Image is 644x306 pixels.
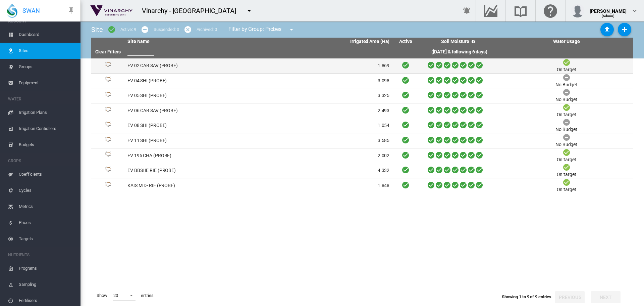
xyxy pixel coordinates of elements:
[259,133,392,148] td: 3.585
[259,88,392,103] td: 3.325
[618,23,631,36] button: Add New Site, define start date
[19,166,75,182] span: Coefficients
[22,6,40,15] span: SWAN
[94,77,122,85] div: Site Id: 26175
[88,2,135,19] img: 3oDQAAAAAAAAAAAAAAAAAAAJyET+wAAAAAAAAAAAAAAAAAAABkROwAAAAAAAAAAAAAAAAAAABkROwAAAAAAAAAAAAAAAAAAAB...
[557,157,576,163] div: On target
[542,7,558,15] md-icon: Click here for help
[125,178,259,193] td: KAIS MID- RIE (PROBE)
[499,38,633,46] th: Water Usage
[197,27,217,33] div: Archived: 0
[104,182,112,190] img: 1.svg
[19,199,75,215] span: Metrics
[602,14,615,18] span: (Admin)
[19,215,75,231] span: Prices
[513,7,529,15] md-icon: Search the knowledge base
[94,167,122,175] div: Site Id: 26202
[125,163,259,178] td: EV BBSHE RIE (PROBE)
[469,38,477,46] md-icon: icon-help-circle
[19,59,75,75] span: Groups
[245,7,253,15] md-icon: icon-menu-down
[91,133,633,148] tr: Site Id: 26198 EV 11 SHI (PROBE) 3.585 No Budget
[483,7,499,15] md-icon: Go to the Data Hub
[600,23,614,36] button: Sites Bulk Import
[243,4,256,17] button: icon-menu-down
[460,4,474,17] button: icon-bell-ring
[154,27,179,33] div: Suspended: 0
[94,92,122,100] div: Site Id: 26177
[91,148,633,164] tr: Site Id: 26181 EV 195 CHA (PROBE) 2.002 On target
[138,290,156,301] span: entries
[104,122,112,130] img: 1.svg
[392,38,419,46] th: Active
[125,88,259,103] td: EV 05 SHI (PROBE)
[125,118,259,133] td: EV 08 SHI (PROBE)
[259,74,392,88] td: 3.098
[259,103,392,118] td: 2.493
[94,290,110,301] span: Show
[557,67,576,73] div: On target
[19,260,75,276] span: Programs
[287,26,296,34] md-icon: icon-menu-down
[19,182,75,199] span: Cycles
[104,92,112,100] img: 1.svg
[120,27,136,33] div: Active: 9
[104,167,112,175] img: 1.svg
[104,137,112,145] img: 1.svg
[8,156,75,166] span: CROPS
[19,104,75,121] span: Irrigation Plans
[91,26,103,34] span: Site
[19,231,75,247] span: Targets
[631,7,639,15] md-icon: icon-chevron-down
[555,82,577,88] div: No Budget
[419,38,499,46] th: Soil Moisture
[91,58,633,74] tr: Site Id: 26170 EV 02 CAB SAV (PROBE) 1.869 On target
[94,62,122,70] div: Site Id: 26170
[94,151,122,160] div: Site Id: 26181
[555,96,577,103] div: No Budget
[19,121,75,137] span: Irrigation Controllers
[19,27,75,43] span: Dashboard
[19,75,75,91] span: Equipment
[94,107,122,115] div: Site Id: 26179
[91,178,633,193] tr: Site Id: 26188 KAIS MID- RIE (PROBE) 1.848 On target
[7,4,17,18] img: SWAN-Landscape-Logo-Colour-drop.png
[104,151,112,160] img: 1.svg
[259,58,392,73] td: 1.869
[590,5,627,12] div: [PERSON_NAME]
[259,148,392,163] td: 2.002
[142,6,242,15] div: Vinarchy - [GEOGRAPHIC_DATA]
[19,137,75,153] span: Budgets
[125,148,259,163] td: EV 195 CHA (PROBE)
[94,182,122,190] div: Site Id: 26188
[125,38,259,46] th: Site Name
[621,26,629,34] md-icon: icon-plus
[91,103,633,119] tr: Site Id: 26179 EV 06 CAB SAV (PROBE) 2.493 On target
[94,122,122,130] div: Site Id: 26192
[125,103,259,118] td: EV 06 CAB SAV (PROBE)
[463,7,471,15] md-icon: icon-bell-ring
[125,58,259,73] td: EV 02 CAB SAV (PROBE)
[184,26,192,34] md-icon: icon-cancel
[19,43,75,59] span: Sites
[91,88,633,103] tr: Site Id: 26177 EV 05 SHI (PROBE) 3.325 No Budget
[125,74,259,88] td: EV 04 SHI (PROBE)
[91,118,633,133] tr: Site Id: 26192 EV 08 SHI (PROBE) 1.054 No Budget
[557,186,576,193] div: On target
[113,293,118,298] div: 20
[223,23,300,36] div: Filter by Group: Probes
[555,126,577,133] div: No Budget
[259,118,392,133] td: 1.054
[8,250,75,260] span: NUTRIENTS
[104,62,112,70] img: 1.svg
[555,291,585,303] button: Previous
[557,112,576,118] div: On target
[419,46,499,58] th: ([DATE] & following 6 days)
[571,4,584,17] img: profile.jpg
[108,26,116,34] md-icon: icon-checkbox-marked-circle
[91,163,633,178] tr: Site Id: 26202 EV BBSHE RIE (PROBE) 4.332 On target
[67,7,75,15] md-icon: icon-pin
[94,137,122,145] div: Site Id: 26198
[141,26,149,34] md-icon: icon-minus-circle
[285,23,298,36] button: icon-menu-down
